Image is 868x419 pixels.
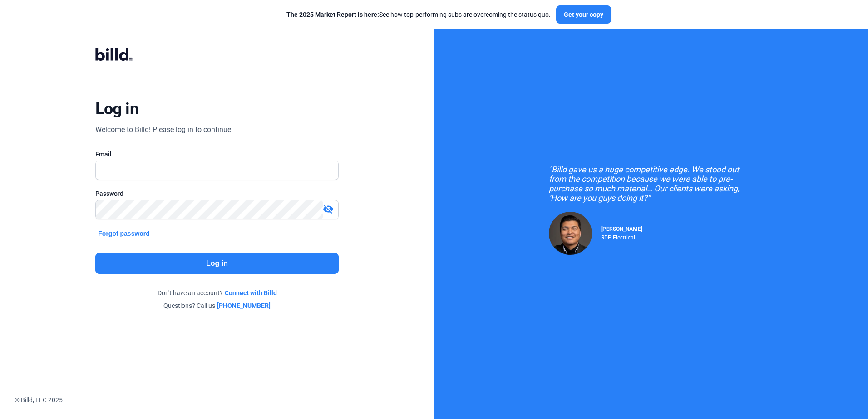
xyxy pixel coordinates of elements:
button: Get your copy [556,5,611,24]
mat-icon: visibility_off [323,204,334,214]
div: Password [95,189,338,198]
a: [PHONE_NUMBER] [217,301,271,310]
button: Forgot password [95,229,153,239]
div: See how top-performing subs are overcoming the status quo. [286,10,551,19]
span: The 2025 Market Report is here: [286,11,379,18]
div: Log in [95,99,138,119]
div: Email [95,150,338,159]
div: Questions? Call us [95,301,338,310]
a: Connect with Billd [225,288,277,297]
div: Welcome to Billd! Please log in to continue. [95,124,233,135]
button: Log in [95,253,338,274]
div: "Billd gave us a huge competitive edge. We stood out from the competition because we were able to... [549,165,753,203]
span: [PERSON_NAME] [601,226,642,232]
div: Don't have an account? [95,288,338,297]
div: RDP Electrical [601,232,642,241]
img: Raul Pacheco [549,212,592,255]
